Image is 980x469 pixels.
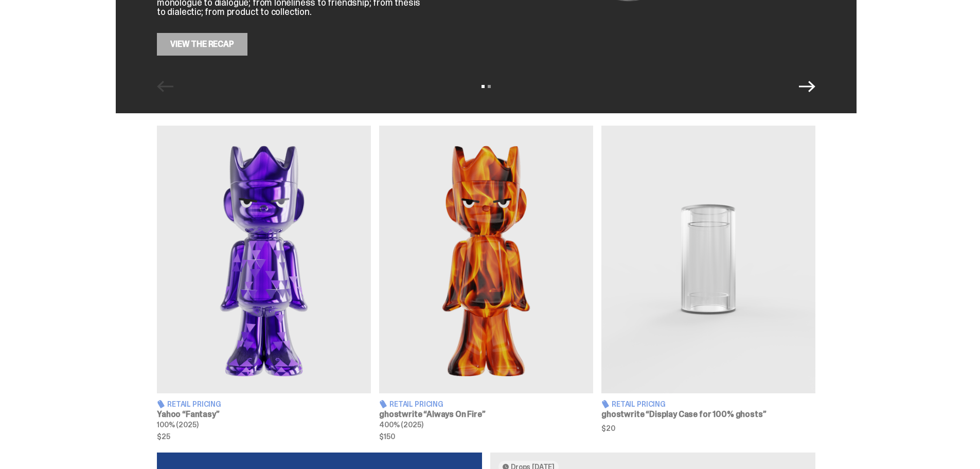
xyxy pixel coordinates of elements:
[379,433,593,440] span: $150
[157,126,371,393] img: Fantasy
[488,85,491,88] button: View slide 2
[157,126,371,440] a: Fantasy Retail Pricing
[482,85,485,88] button: View slide 1
[167,401,221,408] span: Retail Pricing
[601,126,815,393] img: Display Case for 100% ghosts
[379,126,593,393] img: Always On Fire
[157,410,371,419] h3: Yahoo “Fantasy”
[799,78,815,95] button: Next
[379,420,423,429] span: 400% (2025)
[601,410,815,419] h3: ghostwrite “Display Case for 100% ghosts”
[379,126,593,440] a: Always On Fire Retail Pricing
[389,401,443,408] span: Retail Pricing
[157,420,198,429] span: 100% (2025)
[601,126,815,440] a: Display Case for 100% ghosts Retail Pricing
[157,33,247,56] a: View the Recap
[601,425,815,432] span: $20
[612,401,666,408] span: Retail Pricing
[379,410,593,419] h3: ghostwrite “Always On Fire”
[157,433,371,440] span: $25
